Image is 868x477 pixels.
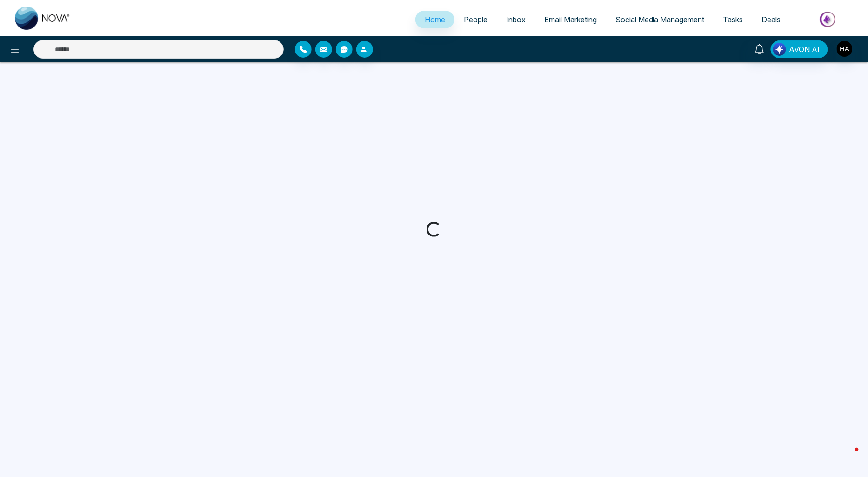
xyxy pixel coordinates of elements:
span: Tasks [723,15,743,24]
a: People [454,11,497,28]
img: Market-place.gif [795,9,862,30]
img: Lead Flow [773,43,786,56]
a: Home [415,11,454,28]
button: AVON AI [771,40,828,58]
span: Inbox [506,15,526,24]
span: AVON AI [789,44,820,55]
iframe: Intercom live chat [836,445,859,468]
span: Home [425,15,445,24]
span: Email Marketing [544,15,597,24]
a: Tasks [714,11,753,28]
span: Deals [762,15,781,24]
img: Nova CRM Logo [15,7,71,30]
a: Inbox [497,11,535,28]
a: Deals [753,11,790,28]
span: Social Media Management [615,15,705,24]
img: User Avatar [837,41,853,57]
a: Social Media Management [606,11,714,28]
span: People [464,15,487,24]
a: Email Marketing [535,11,606,28]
